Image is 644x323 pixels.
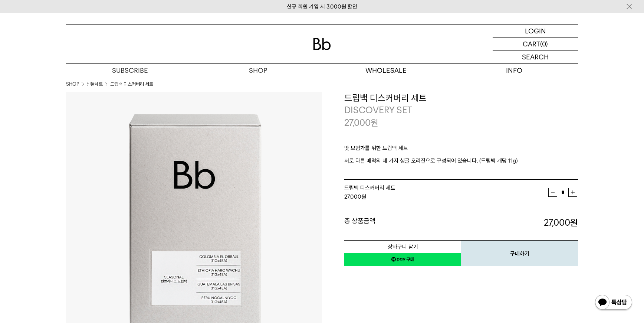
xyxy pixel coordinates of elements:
span: 드립백 디스커버리 세트 [344,185,395,191]
button: 증가 [568,188,577,197]
button: 감소 [548,188,557,197]
p: SEARCH [522,50,549,63]
li: 드립백 디스커버리 세트 [110,81,153,88]
p: (0) [540,37,548,50]
p: LOGIN [525,25,546,37]
a: 신규 회원 가입 시 3,000원 할인 [287,3,357,10]
h3: 드립백 디스커버리 세트 [344,92,578,104]
strong: 27,000 [544,217,578,228]
p: 서로 다른 매력의 네 가지 싱글 오리진으로 구성되어 있습니다. (드립백 개당 11g) [344,156,578,165]
button: 구매하기 [461,240,578,266]
p: CART [523,37,540,50]
strong: 27,000 [344,193,361,200]
dt: 총 상품금액 [344,216,461,229]
a: 새창 [344,253,461,266]
p: 맛 모험가를 위한 드립백 세트 [344,144,578,156]
a: SHOP [194,64,322,77]
b: 원 [570,217,578,228]
button: 장바구니 담기 [344,240,461,253]
a: 선물세트 [86,81,103,88]
p: 27,000 [344,117,378,129]
span: 원 [371,117,378,128]
p: WHOLESALE [322,64,450,77]
a: SHOP [66,81,79,88]
img: 로고 [313,38,331,50]
p: DISCOVERY SET [344,104,578,117]
a: CART (0) [493,37,578,50]
a: SUBSCRIBE [66,64,194,77]
div: 원 [344,192,548,201]
img: 카카오톡 채널 1:1 채팅 버튼 [594,294,633,312]
a: LOGIN [493,25,578,37]
p: INFO [450,64,578,77]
